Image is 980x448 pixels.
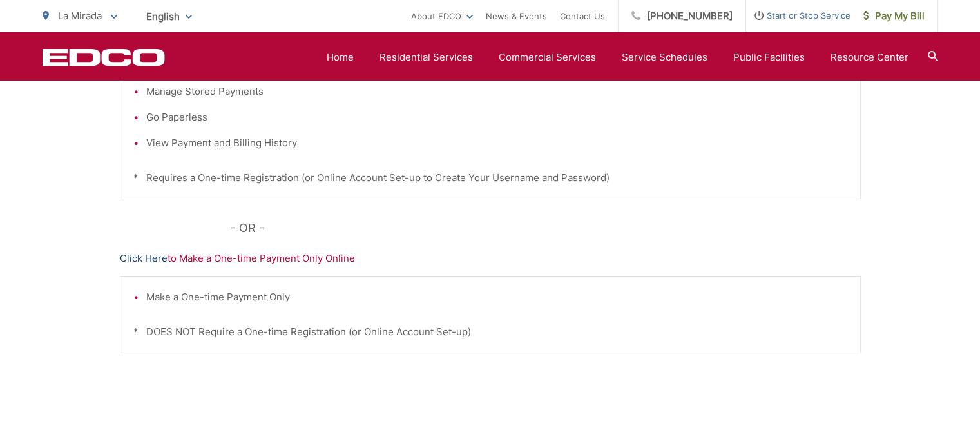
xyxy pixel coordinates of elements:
li: Go Paperless [146,110,847,125]
a: Service Schedules [622,50,707,65]
a: Home [327,50,354,65]
li: View Payment and Billing History [146,135,847,151]
a: About EDCO [411,8,473,24]
p: * Requires a One-time Registration (or Online Account Set-up to Create Your Username and Password) [133,170,847,186]
a: Residential Services [380,50,473,65]
span: La Mirada [58,10,102,22]
li: Make a One-time Payment Only [146,289,847,305]
a: Resource Center [831,50,908,65]
a: News & Events [486,8,547,24]
a: Commercial Services [499,50,596,65]
a: Contact Us [560,8,605,24]
span: English [137,5,202,28]
li: Manage Stored Payments [146,84,847,99]
a: EDCD logo. Return to the homepage. [43,48,165,66]
p: to Make a One-time Payment Only Online [120,251,861,266]
p: - OR - [231,219,861,238]
span: Pay My Bill [863,8,925,24]
a: Click Here [120,251,168,266]
a: Public Facilities [733,50,805,65]
p: * DOES NOT Require a One-time Registration (or Online Account Set-up) [133,324,847,340]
